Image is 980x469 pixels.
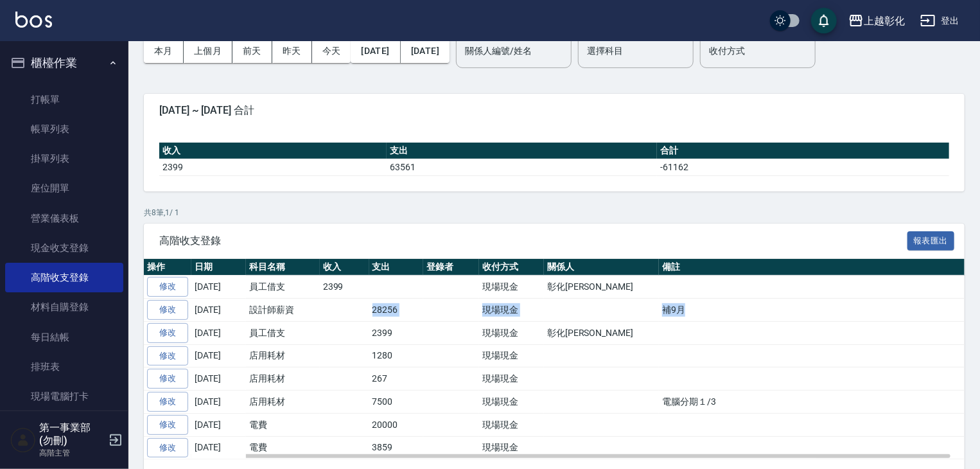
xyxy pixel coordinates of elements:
th: 收入 [159,143,387,159]
button: 前天 [232,39,272,63]
button: 昨天 [272,39,312,63]
td: 店用耗材 [246,391,320,414]
td: 現場現金 [479,391,544,414]
th: 支出 [369,259,424,276]
td: [DATE] [191,367,246,391]
a: 每日結帳 [5,323,123,352]
img: Person [10,427,36,453]
td: 2399 [159,159,387,175]
td: 現場現金 [479,276,544,299]
td: 現場現金 [479,299,544,322]
a: 營業儀表板 [5,204,123,233]
a: 修改 [147,438,188,458]
a: 材料自購登錄 [5,292,123,322]
span: [DATE] ~ [DATE] 合計 [159,104,949,117]
th: 操作 [144,259,191,276]
td: [DATE] [191,321,246,344]
td: 電費 [246,413,320,436]
td: [DATE] [191,436,246,459]
th: 登錄者 [423,259,479,276]
button: 今天 [312,39,351,63]
div: 上越彰化 [864,13,905,29]
td: [DATE] [191,276,246,299]
a: 高階收支登錄 [5,263,123,292]
td: 63561 [387,159,657,175]
img: Logo [15,12,52,28]
a: 修改 [147,277,188,297]
a: 排班表 [5,352,123,382]
a: 帳單列表 [5,114,123,144]
span: 高階收支登錄 [159,234,907,247]
td: [DATE] [191,344,246,367]
button: 報表匯出 [907,231,955,251]
td: -61162 [657,159,949,175]
td: 員工借支 [246,276,320,299]
td: 7500 [369,391,424,414]
td: 1280 [369,344,424,367]
th: 合計 [657,143,949,159]
td: [DATE] [191,413,246,436]
th: 關係人 [544,259,659,276]
td: 現場現金 [479,367,544,391]
td: 現場現金 [479,436,544,459]
a: 修改 [147,300,188,320]
td: 2399 [369,321,424,344]
th: 支出 [387,143,657,159]
td: 補9月 [659,299,979,322]
button: 上個月 [184,39,232,63]
td: 電費 [246,436,320,459]
a: 修改 [147,415,188,435]
td: 現場現金 [479,344,544,367]
a: 報表匯出 [907,234,955,246]
td: 3859 [369,436,424,459]
td: 彰化[PERSON_NAME] [544,276,659,299]
th: 科目名稱 [246,259,320,276]
button: [DATE] [401,39,450,63]
th: 收付方式 [479,259,544,276]
a: 修改 [147,346,188,366]
td: 店用耗材 [246,344,320,367]
h5: 第一事業部 (勿刪) [39,421,105,447]
a: 修改 [147,369,188,389]
td: 員工借支 [246,321,320,344]
button: [DATE] [351,39,400,63]
p: 高階主管 [39,447,105,459]
a: 修改 [147,392,188,412]
td: 2399 [320,276,369,299]
td: 店用耗材 [246,367,320,391]
button: save [811,8,837,33]
a: 修改 [147,323,188,343]
td: 現場現金 [479,413,544,436]
button: 上越彰化 [843,8,910,34]
p: 共 8 筆, 1 / 1 [144,207,965,218]
td: 20000 [369,413,424,436]
th: 日期 [191,259,246,276]
td: 28256 [369,299,424,322]
td: 電腦分期１/3 [659,391,979,414]
a: 現金收支登錄 [5,233,123,263]
a: 掛單列表 [5,144,123,173]
td: [DATE] [191,299,246,322]
button: 登出 [915,9,965,33]
a: 座位開單 [5,173,123,203]
td: 設計師薪資 [246,299,320,322]
th: 收入 [320,259,369,276]
td: 現場現金 [479,321,544,344]
td: [DATE] [191,391,246,414]
td: 彰化[PERSON_NAME] [544,321,659,344]
th: 備註 [659,259,979,276]
a: 打帳單 [5,85,123,114]
a: 現場電腦打卡 [5,382,123,411]
button: 本月 [144,39,184,63]
td: 267 [369,367,424,391]
button: 櫃檯作業 [5,46,123,80]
